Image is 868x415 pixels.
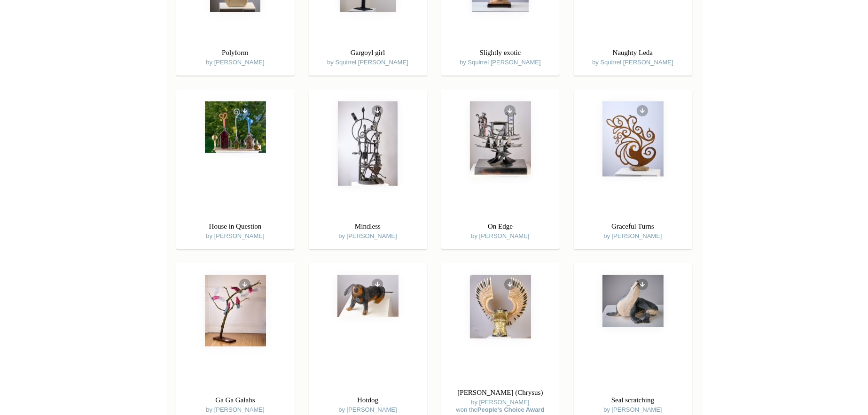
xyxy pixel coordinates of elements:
[602,101,664,177] img: Graceful Turns
[205,275,266,346] img: Ga Ga Galahs
[583,220,683,233] h3: Graceful Turns
[186,220,285,233] h3: House in Question
[470,275,531,338] img: Lorica Plumata (Chrysus)
[318,46,418,59] h3: Gargoyl girl
[451,386,550,399] h3: [PERSON_NAME] (Chrysus)
[574,215,692,245] div: by [PERSON_NAME]
[176,42,295,71] div: by [PERSON_NAME]
[602,275,664,327] img: Seal scratching
[583,46,683,59] h3: Naughty Leda
[338,101,398,186] img: Mindless
[186,46,285,59] h3: Polyform
[574,42,692,71] div: by Squirrel [PERSON_NAME]
[318,220,418,233] h3: Mindless
[337,275,399,317] img: Hotdog
[205,101,266,153] img: House in Question
[176,215,295,245] div: by [PERSON_NAME]
[318,394,418,407] h3: Hotdog
[477,406,545,413] strong: People's Choice Award
[186,394,285,407] h3: Ga Ga Galahs
[451,220,550,233] h3: On Edge
[583,394,683,407] h3: Seal scratching
[451,46,550,59] h3: Slightly exotic
[309,215,427,245] div: by [PERSON_NAME]
[441,215,560,245] div: by [PERSON_NAME]
[470,101,531,177] img: On Edge
[441,42,560,71] div: by Squirrel [PERSON_NAME]
[309,42,427,71] div: by Squirrel [PERSON_NAME]
[451,406,550,414] div: won the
